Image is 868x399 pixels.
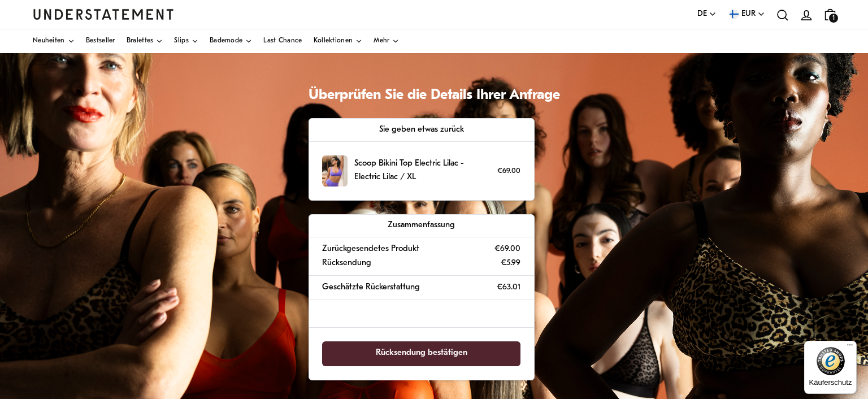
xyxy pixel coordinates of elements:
[497,281,520,295] p: €63.01
[322,242,419,257] p: Zurückgesendetes Produkt
[263,29,302,53] a: Last Chance
[86,38,115,45] span: Bestseller
[127,38,154,45] span: Bralettes
[314,29,363,53] a: Kollektionen
[86,29,115,53] a: Bestseller
[322,219,520,233] p: Zusammenfassung
[374,29,399,53] a: Mehr
[697,8,707,20] span: DE
[843,341,857,354] button: Menü
[374,38,389,45] span: Mehr
[376,342,467,366] span: Rücksendung bestätigen
[263,38,302,45] span: Last Chance
[127,29,163,53] a: Bralettes
[322,123,520,137] p: Sie geben etwas zurück
[354,157,491,185] p: Scoop Bikini Top Electric Lilac - Electric Lilac / XL
[322,155,348,187] img: 8_a82fa4ef-bf83-4433-989f-7efd8eb68fcc.jpg
[210,29,252,53] a: Bademode
[174,29,198,53] a: Slips
[314,38,353,45] span: Kollektionen
[33,9,174,19] a: Understatement Homepage
[309,86,560,105] h1: Überprüfen Sie die Details Ihrer Anfrage
[817,347,845,375] img: Trusted Shops Gütesiegel
[728,8,765,20] button: EUR
[174,38,189,45] span: Slips
[829,14,838,23] span: 1
[497,165,520,177] p: €69.00
[33,29,75,53] a: Neuheiten
[501,257,520,271] p: €5.99
[741,8,756,20] span: EUR
[697,8,717,20] button: DE
[804,378,857,387] p: Käuferschutz
[33,38,65,45] span: Neuheiten
[322,281,420,295] p: Geschätzte Rückerstattung
[322,257,371,271] p: Rücksendung
[804,341,857,394] button: Trusted Shops GütesiegelKäuferschutz
[210,38,242,45] span: Bademode
[322,341,520,367] button: Rücksendung bestätigen
[818,3,842,26] a: 1
[494,242,520,257] p: €69.00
